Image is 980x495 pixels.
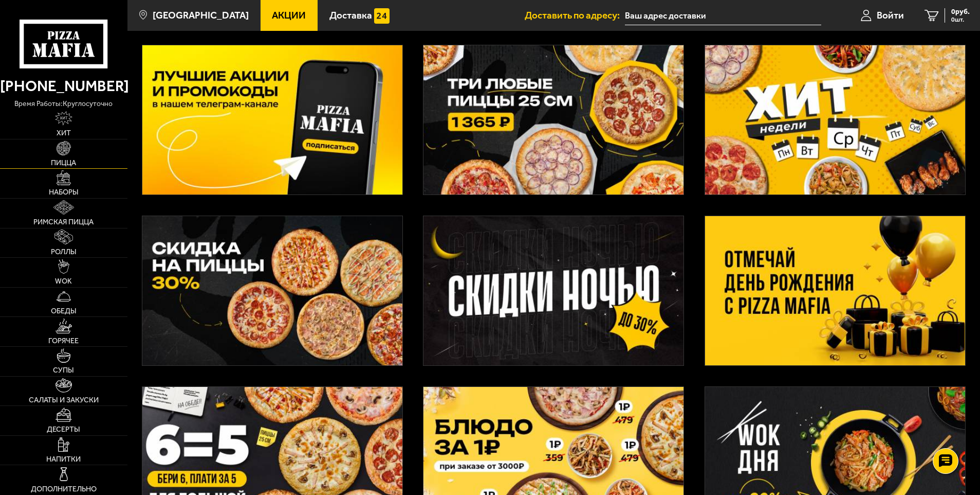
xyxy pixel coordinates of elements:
span: [GEOGRAPHIC_DATA] [153,10,249,20]
span: Доставка [329,10,372,20]
input: Ваш адрес доставки [625,6,821,25]
img: 15daf4d41897b9f0e9f617042186c801.svg [374,8,390,24]
span: Салаты и закуски [29,397,99,404]
span: Доставить по адресу: [525,10,625,20]
span: Пицца [51,160,76,167]
span: Акции [272,10,306,20]
span: 0 руб. [951,8,970,15]
span: Римская пицца [33,219,94,226]
span: Дополнительно [31,486,97,493]
span: Наборы [49,189,79,196]
span: WOK [55,278,72,285]
span: Хит [57,130,71,137]
span: Десерты [47,426,80,433]
span: Обеды [51,308,77,315]
span: 0 шт. [951,16,970,23]
span: Супы [53,367,74,374]
span: Горячее [48,338,79,345]
span: Роллы [51,249,77,256]
span: Войти [877,10,904,20]
span: Напитки [46,456,81,463]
